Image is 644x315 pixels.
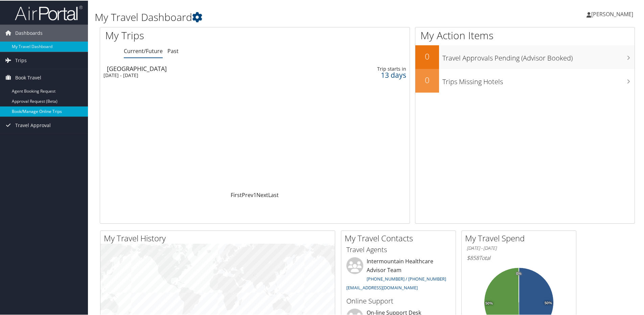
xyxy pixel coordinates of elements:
a: [EMAIL_ADDRESS][DOMAIN_NAME] [346,284,418,290]
img: airportal-logo.png [15,4,83,20]
h2: My Travel Spend [465,232,576,243]
tspan: 50% [545,300,552,305]
span: $858 [467,253,479,261]
span: [PERSON_NAME] [591,10,633,17]
a: [PERSON_NAME] [586,3,640,24]
a: Last [268,191,279,198]
div: [GEOGRAPHIC_DATA] [107,65,303,71]
a: Prev [242,191,253,198]
a: 1 [253,191,256,198]
span: Dashboards [15,24,43,41]
h3: Online Support [346,296,451,305]
h3: Travel Agents [346,244,451,254]
a: 0Travel Approvals Pending (Advisor Booked) [415,45,635,68]
h2: My Travel History [104,232,335,243]
span: Book Travel [15,69,41,86]
span: Trips [15,51,27,68]
h1: My Action Items [415,28,635,42]
a: Next [256,191,268,198]
tspan: 0% [516,271,522,275]
h1: My Trips [105,28,276,42]
a: 0Trips Missing Hotels [415,68,635,92]
a: Past [167,47,179,54]
a: Current/Future [124,47,163,54]
h3: Trips Missing Hotels [442,73,635,86]
div: Trip starts in [340,65,406,71]
div: 13 days [340,71,406,77]
h1: My Travel Dashboard [95,9,458,24]
span: Travel Approval [15,116,51,133]
h6: Total [467,253,571,261]
div: [DATE] - [DATE] [103,72,300,78]
h6: [DATE] - [DATE] [467,244,571,251]
h2: 0 [415,50,439,62]
h3: Travel Approvals Pending (Advisor Booked) [442,49,635,62]
h2: My Travel Contacts [345,232,456,243]
li: Intermountain Healthcare Advisor Team [343,257,454,293]
a: [PHONE_NUMBER] / [PHONE_NUMBER] [367,275,446,281]
a: First [231,191,242,198]
h2: 0 [415,74,439,85]
tspan: 50% [485,301,493,305]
